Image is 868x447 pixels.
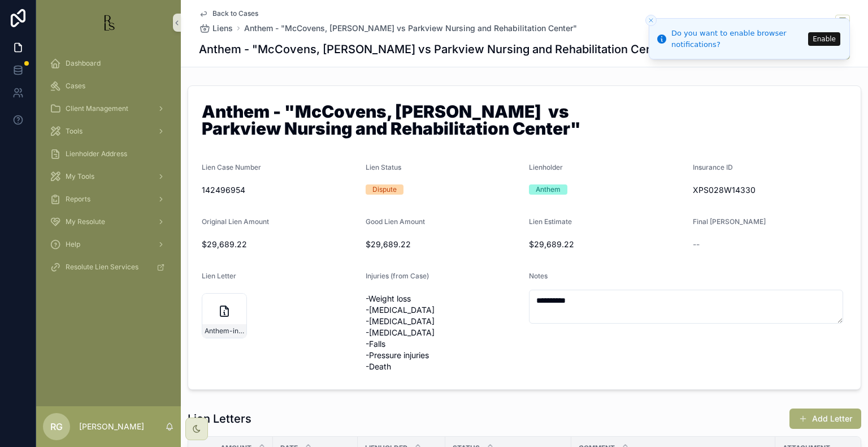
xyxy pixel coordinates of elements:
[366,272,429,280] span: Injuries (from Case)
[43,212,174,232] a: My Resolute
[199,9,258,18] a: Back to Cases
[99,14,118,32] img: App logo
[202,217,269,226] span: Original Lien Amount
[43,257,174,277] a: Resolute Lien Services
[212,9,258,18] span: Back to Cases
[66,149,127,158] span: Lienholder Address
[202,184,357,196] span: 142496954
[202,272,236,280] span: Lien Letter
[66,81,85,91] span: Cases
[66,59,101,68] span: Dashboard
[202,163,261,171] span: Lien Case Number
[693,217,766,226] span: Final [PERSON_NAME]
[199,23,233,34] a: Liens
[66,127,83,136] span: Tools
[66,172,94,181] span: My Tools
[43,166,174,187] a: My Tools
[693,184,848,196] span: XPS028W14330
[202,239,357,250] span: $29,689.22
[212,23,233,34] span: Liens
[693,239,700,250] span: --
[244,23,577,34] a: Anthem - "McCovens, [PERSON_NAME] vs Parkview Nursing and Rehabilitation Center"
[789,409,861,429] button: Add Letter
[671,28,805,50] div: Do you want to enable browser notifications?
[529,217,572,226] span: Lien Estimate
[66,217,105,226] span: My Resolute
[205,326,244,336] span: Anthem-initial-lien-request-07-18-2025
[693,163,733,171] span: Insurance ID
[529,163,563,171] span: Lienholder
[529,272,548,280] span: Notes
[808,32,840,46] button: Enable
[50,420,63,433] span: RG
[36,45,181,292] div: scrollable content
[645,15,657,26] button: Close toast
[43,144,174,164] a: Lienholder Address
[366,293,520,372] span: -Weight loss -[MEDICAL_DATA] -[MEDICAL_DATA] -[MEDICAL_DATA] -Falls -Pressure injuries -Death
[66,263,138,272] span: Resolute Lien Services
[79,421,144,432] p: [PERSON_NAME]
[43,76,174,96] a: Cases
[66,240,80,249] span: Help
[188,411,251,427] h1: Lien Letters
[366,217,425,226] span: Good Lien Amount
[366,239,520,250] span: $29,689.22
[43,234,174,255] a: Help
[43,98,174,119] a: Client Management
[66,195,90,204] span: Reports
[529,239,684,250] span: $29,689.22
[202,103,847,141] h1: Anthem - "McCovens, [PERSON_NAME] vs Parkview Nursing and Rehabilitation Center"
[43,189,174,209] a: Reports
[43,121,174,141] a: Tools
[372,184,397,195] div: Dispute
[43,53,174,74] a: Dashboard
[536,184,561,195] div: Anthem
[366,163,401,171] span: Lien Status
[66,104,128,113] span: Client Management
[199,41,674,57] h1: Anthem - "McCovens, [PERSON_NAME] vs Parkview Nursing and Rehabilitation Center"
